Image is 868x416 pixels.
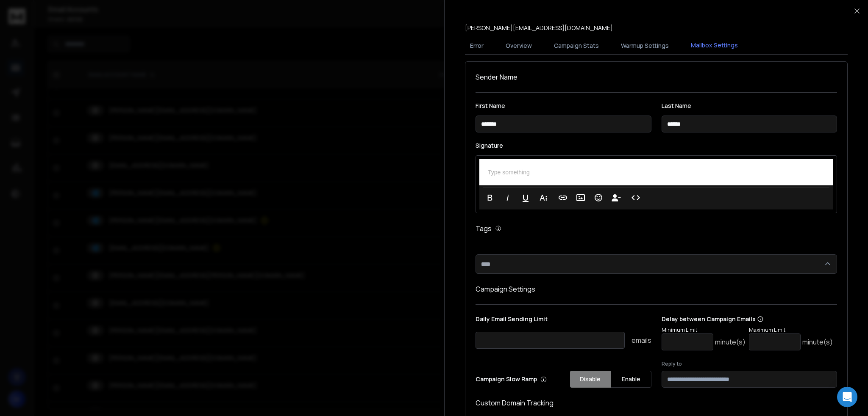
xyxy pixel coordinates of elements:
button: Mailbox Settings [686,36,743,55]
button: Emoticons [590,189,606,206]
button: Error [465,36,489,55]
h1: Sender Name [476,72,837,82]
button: Warmup Settings [616,36,674,55]
p: Delay between Campaign Emails [662,315,833,323]
button: Insert Image (Ctrl+P) [573,189,589,206]
p: Maximum Limit [749,327,833,333]
button: Enable [611,371,651,388]
label: Signature [476,143,837,149]
div: Open Intercom Messenger [837,387,857,407]
button: Underline (Ctrl+U) [517,189,534,206]
h1: Tags [476,223,492,234]
p: [PERSON_NAME][EMAIL_ADDRESS][DOMAIN_NAME] [465,24,613,32]
button: Insert Unsubscribe Link [608,189,624,206]
button: Italic (Ctrl+I) [500,189,516,206]
p: Minimum Limit [662,327,746,333]
label: Reply to [662,361,837,367]
button: Code View [628,189,644,206]
button: More Text [535,189,551,206]
button: Campaign Stats [549,36,604,55]
p: Daily Email Sending Limit [476,315,651,327]
h1: Campaign Settings [476,284,837,294]
label: First Name [476,103,651,109]
p: minute(s) [802,337,833,347]
button: Overview [501,36,537,55]
p: minute(s) [715,337,746,347]
button: Bold (Ctrl+B) [482,189,498,206]
h1: Custom Domain Tracking [476,398,837,408]
p: emails [632,335,651,345]
button: Insert Link (Ctrl+K) [555,189,571,206]
p: Campaign Slow Ramp [476,375,547,383]
button: Disable [570,371,611,388]
label: Last Name [662,103,837,109]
